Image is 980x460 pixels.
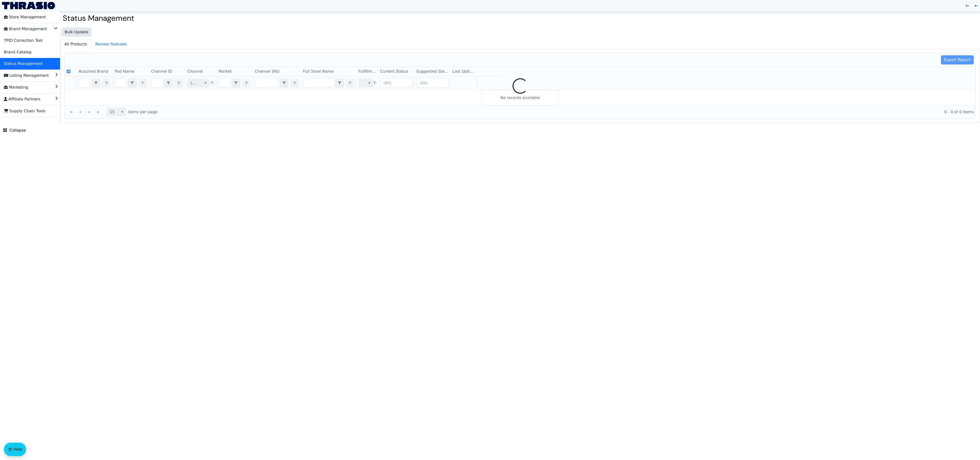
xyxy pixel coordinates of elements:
[4,72,49,79] span: Listing Management
[4,95,41,103] span: Affiliate Partners
[4,48,31,56] span: Brand Catalog
[3,127,26,133] span: Collapse
[63,14,978,23] h2: Status Management
[4,13,46,21] span: Store Management
[4,25,47,33] span: Brand Management
[4,60,43,68] span: Status Management
[62,28,91,37] button: Bulk Update
[4,107,46,115] span: Supply Chain Tools
[4,443,26,456] button: Help floatingactionbutton
[4,84,28,91] span: Marketing
[2,2,55,9] img: Thrasio Logo
[91,39,131,49] span: Review Statuses
[4,37,42,44] span: TPID Correction Tool
[61,39,91,49] span: All Products
[65,29,88,35] span: Bulk Update
[14,446,22,452] span: Help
